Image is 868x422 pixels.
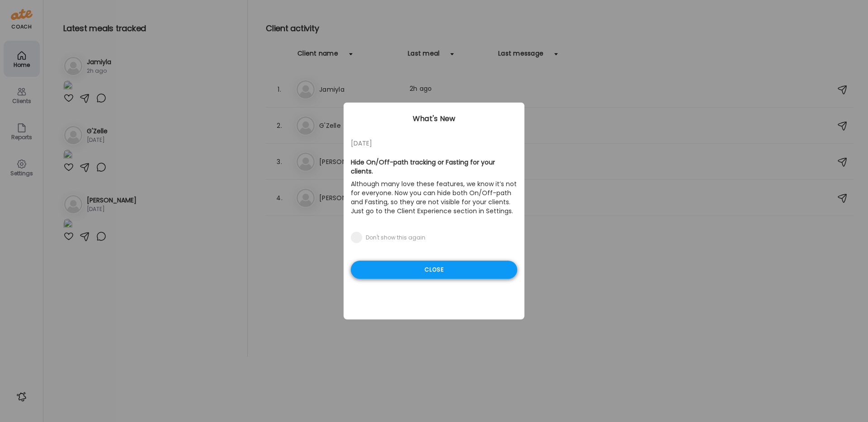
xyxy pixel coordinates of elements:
[351,261,517,279] div: Close
[344,113,524,124] div: What's New
[351,158,495,176] b: Hide On/Off-path tracking or Fasting for your clients.
[351,178,517,217] p: Although many love these features, we know it’s not for everyone. Now you can hide both On/Off-pa...
[351,138,517,149] div: [DATE]
[366,234,425,241] div: Don't show this again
